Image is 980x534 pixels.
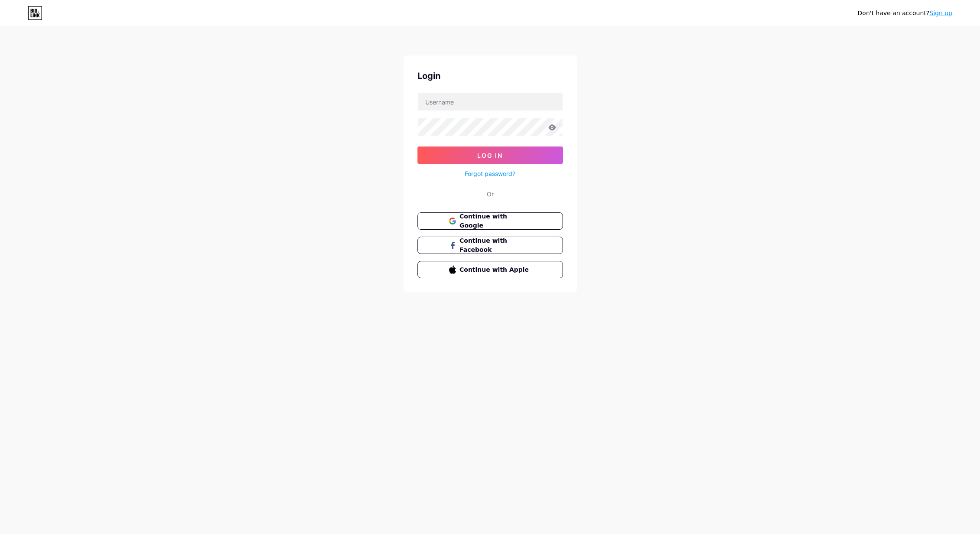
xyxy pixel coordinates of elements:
[417,147,563,164] button: Log In
[417,261,563,278] button: Continue with Apple
[477,152,503,159] span: Log In
[417,69,563,82] div: Login
[465,169,515,178] a: Forgot password?
[857,9,952,18] div: Don't have an account?
[417,212,563,230] button: Continue with Google
[417,237,563,254] button: Continue with Facebook
[929,10,952,16] a: Sign up
[459,265,531,274] span: Continue with Apple
[418,93,563,111] input: Username
[459,236,531,254] span: Continue with Facebook
[459,212,531,230] span: Continue with Google
[487,189,494,199] div: Or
